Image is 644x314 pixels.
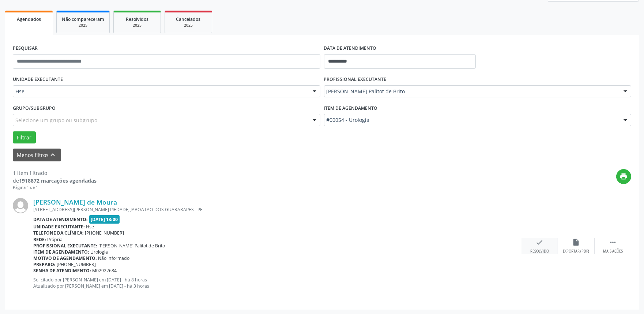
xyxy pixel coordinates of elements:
b: Preparo: [33,261,56,268]
i: insert_drive_file [572,238,580,246]
span: M02922684 [93,268,117,274]
div: de [13,177,97,184]
a: [PERSON_NAME] de Moura [33,198,117,206]
span: Não informado [98,255,130,261]
span: Resolvidos [126,16,148,22]
div: Exportar (PDF) [563,249,590,254]
b: Data de atendimento: [33,216,88,223]
b: Senha de atendimento: [33,268,91,274]
span: [PHONE_NUMBER] [85,230,124,236]
span: Não compareceram [62,16,104,22]
div: Página 1 de 1 [13,184,97,191]
div: 2025 [170,23,207,28]
i:  [609,238,617,246]
button: Menos filtroskeyboard_arrow_up [13,149,61,161]
img: img [13,198,28,213]
span: Urologia [91,249,108,255]
b: Telefone da clínica: [33,230,84,236]
strong: 1918872 marcações agendadas [19,177,97,184]
div: Resolvido [530,249,549,254]
button: print [616,169,631,184]
i: print [620,172,628,180]
label: PROFISSIONAL EXECUTANTE [324,74,387,85]
span: Hse [86,224,94,230]
div: [STREET_ADDRESS][PERSON_NAME] PIEDADE, JABOATAO DOS GUARARAPES - PE [33,206,521,213]
div: 1 item filtrado [13,169,97,177]
span: [DATE] 13:00 [89,215,120,224]
span: Hse [15,88,305,95]
label: DATA DE ATENDIMENTO [324,43,377,54]
b: Profissional executante: [33,243,97,249]
label: Item de agendamento [324,102,378,114]
label: Grupo/Subgrupo [13,102,56,114]
b: Motivo de agendamento: [33,255,97,261]
span: #00054 - Urologia [327,116,617,124]
i: keyboard_arrow_up [49,151,57,159]
span: [PERSON_NAME] Palitot de Brito [99,243,165,249]
b: Unidade executante: [33,224,85,230]
b: Item de agendamento: [33,249,89,255]
i: check [536,238,544,246]
div: 2025 [119,23,155,28]
label: PESQUISAR [13,43,38,54]
span: [PERSON_NAME] Palitot de Brito [327,88,617,95]
span: Agendados [17,16,41,22]
span: Cancelados [176,16,201,22]
b: Rede: [33,236,46,243]
span: Própria [48,236,63,243]
label: UNIDADE EXECUTANTE [13,74,63,85]
div: 2025 [62,23,104,28]
div: Mais ações [603,249,623,254]
span: [PHONE_NUMBER] [57,261,96,268]
span: Selecione um grupo ou subgrupo [15,116,97,124]
button: Filtrar [13,131,36,144]
p: Solicitado por [PERSON_NAME] em [DATE] - há 8 horas Atualizado por [PERSON_NAME] em [DATE] - há 3... [33,277,521,289]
